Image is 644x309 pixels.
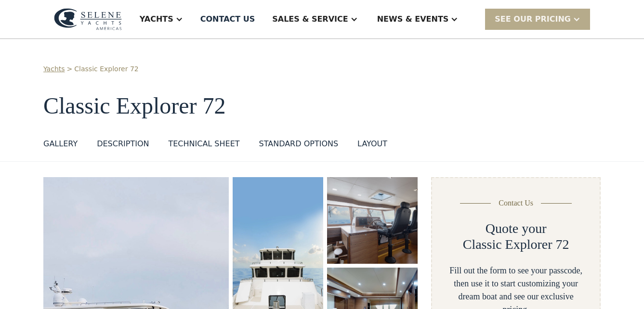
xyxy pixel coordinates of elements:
[97,138,149,150] div: DESCRIPTION
[140,13,173,25] div: Yachts
[200,13,255,25] div: Contact US
[97,138,149,154] a: DESCRIPTION
[43,138,78,154] a: GALLERY
[43,64,65,74] a: Yachts
[327,177,418,264] a: open lightbox
[168,138,239,154] a: Technical sheet
[67,64,73,74] div: >
[168,138,239,150] div: Technical sheet
[377,13,449,25] div: News & EVENTS
[357,138,387,150] div: layout
[43,138,78,150] div: GALLERY
[54,8,122,30] img: logo
[272,13,348,25] div: Sales & Service
[485,9,590,29] div: SEE Our Pricing
[259,138,339,150] div: standard options
[499,197,533,209] div: Contact Us
[259,138,339,154] a: standard options
[495,13,571,25] div: SEE Our Pricing
[357,138,387,154] a: layout
[463,236,569,253] h2: Classic Explorer 72
[43,93,601,119] h1: Classic Explorer 72
[74,64,138,74] a: Classic Explorer 72
[486,220,547,237] h2: Quote your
